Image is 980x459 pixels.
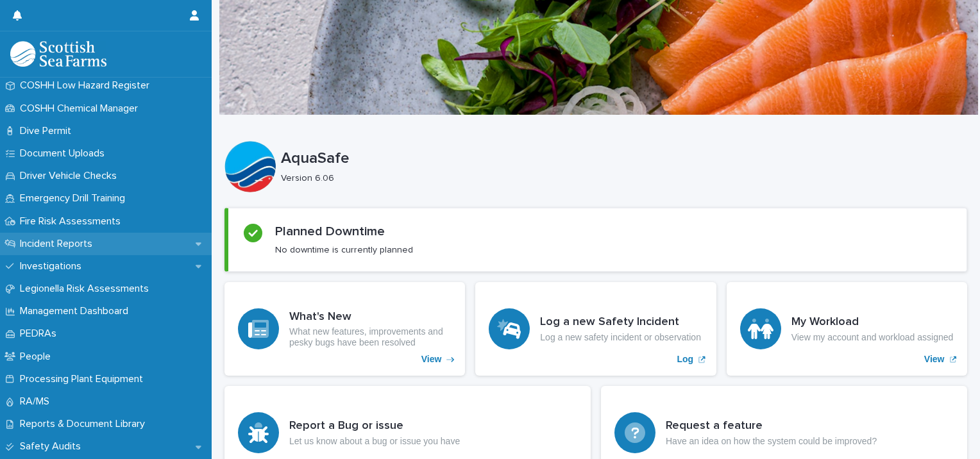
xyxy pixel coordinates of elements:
[15,79,160,92] p: COSHH Low Hazard Register
[15,328,67,340] p: PEDRAs
[791,332,954,343] p: View my account and workload assigned
[15,103,148,115] p: COSHH Chemical Manager
[275,244,413,256] p: No downtime is currently planned
[15,215,131,228] p: Fire Risk Assessments
[666,419,877,433] h3: Request a feature
[540,332,701,343] p: Log a new safety incident or observation
[727,282,967,376] a: View
[281,173,957,184] p: Version 6.06
[15,396,60,408] p: RA/MS
[275,224,385,239] h2: Planned Downtime
[10,41,106,67] img: bPIBxiqnSb2ggTQWdOVV
[15,305,139,317] p: Management Dashboard
[15,418,155,430] p: Reports & Document Library
[421,354,442,365] p: View
[15,192,135,204] p: Emergency Drill Training
[15,238,103,250] p: Incident Reports
[15,283,159,295] p: Legionella Risk Assessments
[15,373,153,385] p: Processing Plant Equipment
[666,436,877,447] p: Have an idea on how the system could be improved?
[791,315,954,330] h3: My Workload
[677,354,694,365] p: Log
[15,147,115,160] p: Document Uploads
[475,282,716,376] a: Log
[15,440,91,453] p: Safety Audits
[15,170,127,182] p: Driver Vehicle Checks
[289,419,460,433] h3: Report a Bug or issue
[289,326,452,348] p: What new features, improvements and pesky bugs have been resolved
[281,149,962,168] p: AquaSafe
[15,125,81,137] p: Dive Permit
[15,260,92,272] p: Investigations
[289,310,452,324] h3: What's New
[15,351,61,363] p: People
[540,315,701,330] h3: Log a new Safety Incident
[289,436,460,447] p: Let us know about a bug or issue you have
[924,354,945,365] p: View
[224,282,465,376] a: View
